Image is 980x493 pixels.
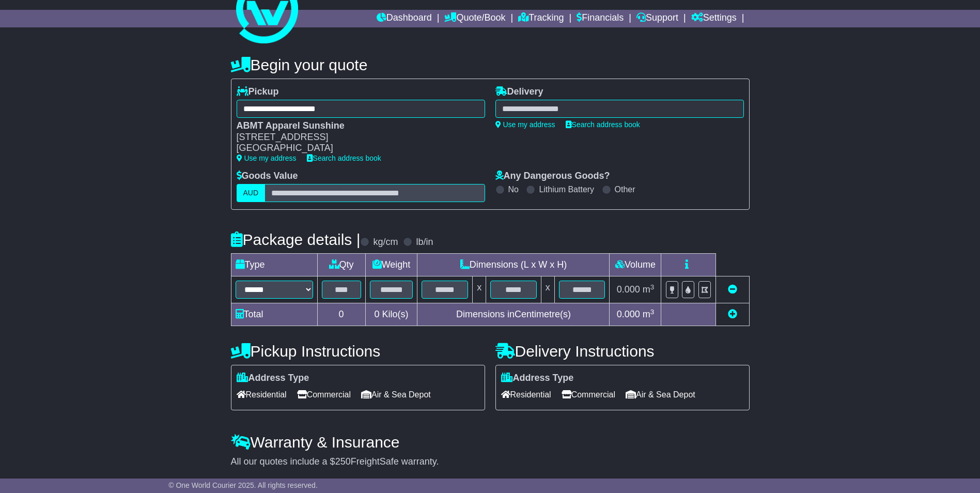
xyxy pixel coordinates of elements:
td: Weight [365,254,417,276]
h4: Begin your quote [231,56,750,73]
span: 250 [335,456,351,467]
td: 0 [317,303,365,326]
span: Residential [237,387,287,403]
a: Support [636,10,678,27]
td: Dimensions in Centimetre(s) [417,303,610,326]
label: AUD [237,184,266,202]
sup: 3 [650,283,655,291]
label: kg/cm [373,237,398,248]
label: Address Type [237,373,309,384]
span: m [643,309,655,319]
span: © One World Courier 2025. All rights reserved. [168,481,318,489]
a: Search address book [307,154,381,162]
a: Use my address [237,154,297,162]
label: No [508,184,519,194]
td: Kilo(s) [365,303,417,326]
label: Lithium Battery [539,184,594,194]
a: Use my address [495,120,555,129]
a: Dashboard [377,10,432,27]
h4: Warranty & Insurance [231,434,750,451]
div: All our quotes include a $ FreightSafe warranty. [231,456,750,468]
div: [STREET_ADDRESS] [237,132,475,143]
label: Delivery [495,86,543,98]
span: Residential [501,387,551,403]
span: Air & Sea Depot [361,387,431,403]
span: Commercial [562,387,615,403]
a: Settings [691,10,737,27]
a: Quote/Book [444,10,505,27]
label: Other [615,184,635,194]
a: Financials [577,10,624,27]
td: Type [231,254,317,276]
div: ABMT Apparel Sunshine [237,120,475,132]
td: Total [231,303,317,326]
h4: Pickup Instructions [231,343,485,360]
span: Commercial [297,387,351,403]
td: Dimensions (L x W x H) [417,254,610,276]
sup: 3 [650,308,655,316]
a: Tracking [518,10,564,27]
span: m [643,284,655,295]
td: Volume [610,254,661,276]
td: x [541,276,554,303]
span: 0.000 [617,309,640,319]
h4: Package details | [231,231,361,248]
div: [GEOGRAPHIC_DATA] [237,143,475,154]
a: Remove this item [728,284,737,295]
td: Qty [317,254,365,276]
a: Add new item [728,309,737,319]
label: Any Dangerous Goods? [495,171,610,182]
span: Air & Sea Depot [626,387,695,403]
td: x [473,276,486,303]
label: lb/in [416,237,433,248]
span: 0.000 [617,284,640,295]
a: Search address book [566,120,640,129]
h4: Delivery Instructions [495,343,750,360]
span: 0 [374,309,379,319]
label: Goods Value [237,171,298,182]
label: Pickup [237,86,279,98]
label: Address Type [501,373,574,384]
